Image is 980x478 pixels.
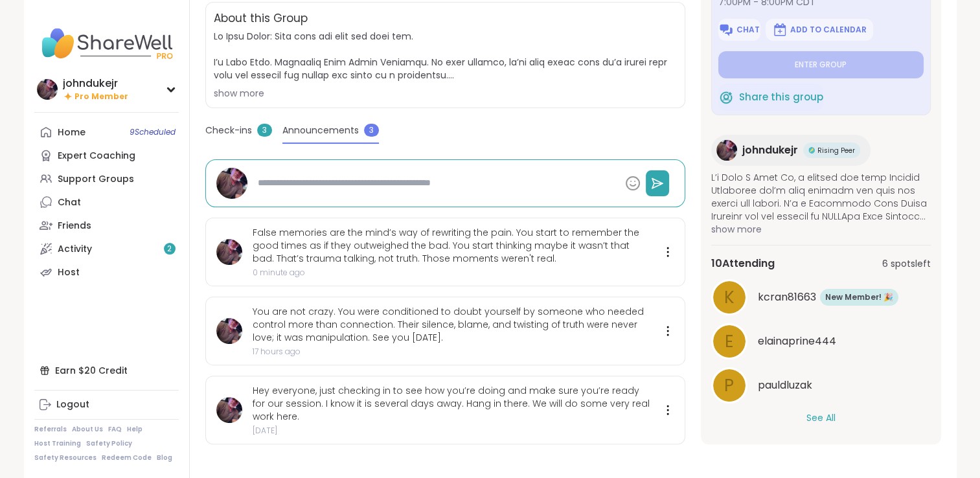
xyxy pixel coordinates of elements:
[716,140,737,161] img: johndukejr
[63,76,128,91] div: johndukejr
[282,124,359,137] span: Announcements
[711,367,931,404] a: ppauldluzak
[58,220,91,233] div: Friends
[758,378,812,393] span: pauldluzak
[58,196,81,209] div: Chat
[34,144,179,167] a: Expert Coaching
[253,226,651,265] div: False memories are the mind’s way of rewriting the pain. You start to remember the good times as ...
[795,60,847,70] span: Enter group
[34,190,179,214] a: Chat
[34,167,179,190] a: Support Groups
[34,21,179,66] img: ShareWell Nav Logo
[718,22,734,38] img: ShareWell Logomark
[739,89,823,104] span: Share this group
[58,266,80,279] div: Host
[711,256,775,271] span: 10 Attending
[725,328,734,354] span: e
[102,453,152,462] a: Redeem Code
[34,439,81,448] a: Host Training
[34,214,179,237] a: Friends
[56,398,89,411] div: Logout
[58,243,92,256] div: Activity
[157,453,172,462] a: Blog
[364,124,379,137] span: 3
[253,267,651,278] div: 0 minute ago
[718,19,760,41] button: Chat
[216,239,242,265] img: johndukejr
[724,372,734,398] span: p
[214,30,677,82] span: Lo Ipsu Dolor: Sita cons adi elit sed doei tem. I’u Labo Etdo. Magnaaliq Enim Admin Veniamqu. No ...
[58,173,134,186] div: Support Groups
[253,347,651,357] div: 17 hours ago
[253,305,651,344] div: You are not crazy. You were conditioned to doubt yourself by someone who needed control more than...
[257,124,272,137] span: 3
[882,256,931,270] span: 6 spots left
[742,142,798,158] span: johndukejr
[127,425,142,434] a: Help
[711,279,931,315] a: kkcran81663New Member! 🎉
[205,124,252,137] span: Check-ins
[790,25,867,35] span: Add to Calendar
[216,397,242,423] img: johndukejr
[34,453,97,462] a: Safety Resources
[34,237,179,260] a: Activity2
[718,84,823,111] button: Share this group
[711,323,931,359] a: eelainaprine444
[711,171,931,223] span: L’i Dolo S Amet Co, a elitsed doe temp Incidid Utlaboree dol’m aliq enimadm ven quis nos exerci u...
[718,89,734,105] img: ShareWell Logomark
[711,135,871,166] a: johndukejrjohndukejrRising PeerRising Peer
[806,411,836,425] button: See All
[72,425,103,434] a: About Us
[724,284,735,310] span: k
[74,91,128,102] span: Pro Member
[34,120,179,144] a: Home9Scheduled
[130,127,176,137] span: 9 Scheduled
[86,439,132,448] a: Safety Policy
[766,19,873,41] button: Add to Calendar
[167,244,172,255] span: 2
[34,260,179,284] a: Host
[817,145,855,155] span: Rising Peer
[758,334,836,349] span: elainaprine444
[718,51,924,78] button: Enter group
[216,168,247,199] img: johndukejr
[253,384,651,423] div: Hey everyone, just checking in to see how you’re doing and make sure you’re ready for our session...
[736,25,760,35] span: Chat
[34,425,67,434] a: Referrals
[58,150,135,163] div: Expert Coaching
[214,10,308,27] h2: About this Group
[34,359,179,382] div: Earn $20 Credit
[216,318,242,344] img: johndukejr
[772,22,788,38] img: ShareWell Logomark
[108,425,122,434] a: FAQ
[253,426,651,436] div: [DATE]
[34,393,179,416] a: Logout
[214,87,677,100] div: show more
[37,79,58,100] img: johndukejr
[58,126,85,139] div: Home
[758,290,816,305] span: kcran81663
[808,147,815,154] img: Rising Peer
[825,291,893,303] span: New Member! 🎉
[711,223,931,236] span: show more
